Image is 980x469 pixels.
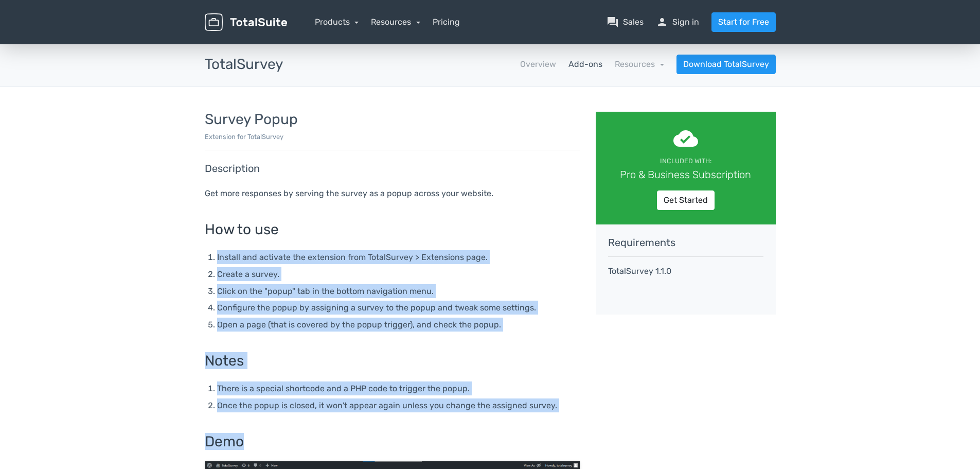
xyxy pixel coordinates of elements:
h3: Survey Popup [205,112,580,128]
h5: Description [205,163,580,174]
p: Extension for TotalSurvey [205,132,580,142]
a: Overview [520,58,556,71]
small: Included with: [660,157,711,165]
li: Install and activate the extension from TotalSurvey > Extensions page. [217,250,580,264]
a: Download TotalSurvey [676,55,776,74]
li: Open a page (that is covered by the popup trigger), and check the popup. [217,318,580,332]
a: Add-ons [568,58,602,71]
h3: Notes [205,353,580,369]
span: person [656,16,668,28]
p: Get more responses by serving the survey as a popup across your website. [205,186,580,200]
div: Pro & Business Subscription [610,167,761,182]
p: TotalSurvey 1.1.0 [608,265,763,277]
a: Get Started [657,190,715,210]
h3: How to use [205,222,580,238]
a: Products [315,17,359,27]
li: There is a special shortcode and a PHP code to trigger the popup. [217,381,580,395]
span: question_answer [607,16,619,28]
a: question_answerSales [607,16,644,28]
h5: Requirements [608,237,763,248]
a: Resources [371,17,420,27]
h3: Demo [205,434,580,450]
li: Configure the popup by assigning a survey to the popup and tweak some settings. [217,301,580,315]
li: Click on the "popup" tab in the bottom navigation menu. [217,284,580,298]
a: personSign in [656,16,699,28]
a: Pricing [433,16,460,28]
a: Start for Free [711,12,776,32]
img: TotalSuite for WordPress [205,13,287,31]
li: Create a survey. [217,267,580,281]
li: Once the popup is closed, it won't appear again unless you change the assigned survey. [217,398,580,412]
span: cloud_done [673,126,698,151]
h3: TotalSurvey [205,57,283,73]
a: Resources [615,59,664,69]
